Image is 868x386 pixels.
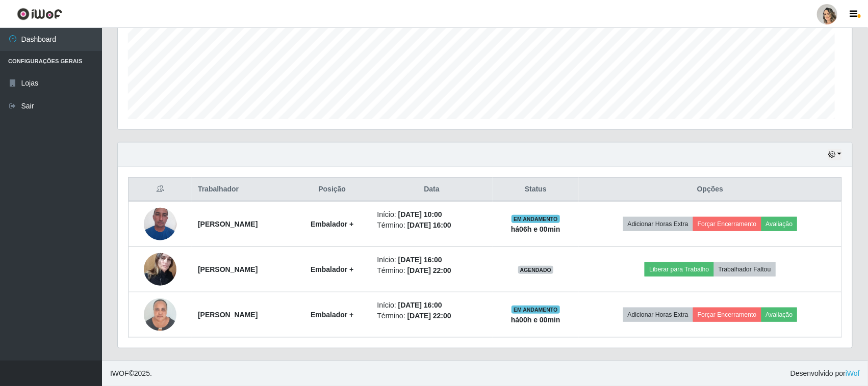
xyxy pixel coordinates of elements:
span: © 2025 . [110,368,152,379]
strong: Embalador + [311,220,353,228]
th: Status [493,178,579,202]
span: EM ANDAMENTO [512,306,560,314]
img: 1702689454641.jpeg [144,247,176,291]
time: [DATE] 16:00 [398,301,442,309]
img: 1728497043228.jpeg [144,202,176,245]
strong: Embalador + [311,265,353,273]
li: Início: [377,255,487,265]
th: Opções [579,178,841,202]
strong: há 00 h e 00 min [511,316,560,324]
button: Liberar para Trabalho [645,262,713,277]
th: Data [371,178,493,202]
th: Posição [293,178,371,202]
li: Início: [377,209,487,220]
img: CoreUI Logo [17,8,62,20]
time: [DATE] 22:00 [407,266,451,274]
time: [DATE] 22:00 [407,312,451,320]
span: IWOF [110,369,129,377]
button: Avaliação [761,308,798,322]
strong: há 06 h e 00 min [511,225,560,233]
li: Término: [377,311,487,321]
th: Trabalhador [192,178,293,202]
strong: [PERSON_NAME] [198,265,258,273]
a: iWof [846,369,860,377]
button: Avaliação [761,217,798,231]
span: AGENDADO [518,266,554,274]
button: Adicionar Horas Extra [623,217,693,231]
li: Início: [377,300,487,311]
img: 1733849599203.jpeg [144,293,176,336]
button: Trabalhador Faltou [714,262,776,277]
time: [DATE] 16:00 [398,256,442,264]
span: Desenvolvido por [790,368,860,379]
button: Forçar Encerramento [693,217,761,231]
time: [DATE] 16:00 [407,221,451,229]
strong: [PERSON_NAME] [198,311,258,319]
time: [DATE] 10:00 [398,210,442,218]
strong: [PERSON_NAME] [198,220,258,228]
button: Forçar Encerramento [693,308,761,322]
li: Término: [377,220,487,231]
span: EM ANDAMENTO [512,215,560,223]
button: Adicionar Horas Extra [623,308,693,322]
li: Término: [377,265,487,276]
strong: Embalador + [311,311,353,319]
